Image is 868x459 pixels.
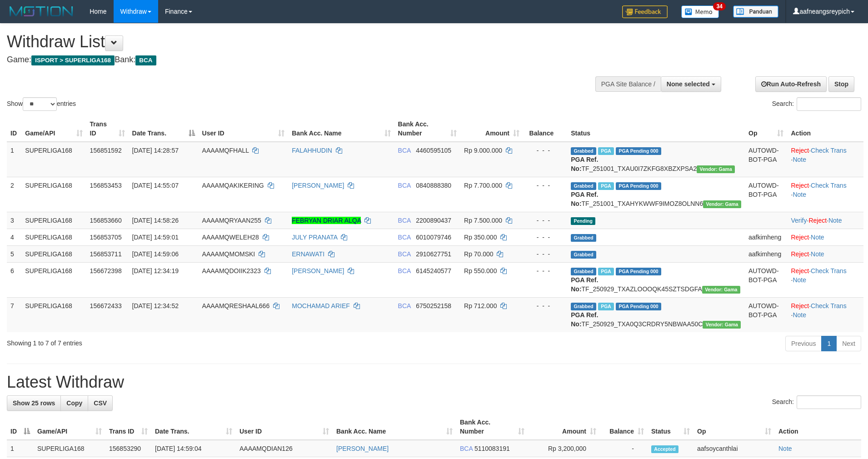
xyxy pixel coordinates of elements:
td: aafsoycanthlai [693,440,775,457]
span: BCA [398,217,411,224]
span: Grabbed [571,182,596,190]
a: Check Trans [811,267,847,274]
span: Pending [571,217,595,225]
span: [DATE] 14:28:57 [132,147,179,154]
td: - [600,440,648,457]
th: Date Trans.: activate to sort column descending [129,116,199,142]
span: [DATE] 14:55:07 [132,182,179,189]
td: · · [787,177,863,212]
td: aafkimheng [745,245,787,262]
span: BCA [135,55,156,65]
span: Grabbed [571,268,596,275]
a: Reject [791,182,809,189]
a: Reject [808,217,827,224]
th: Status [567,116,745,142]
td: · · [787,297,863,332]
a: Note [793,276,806,284]
th: Amount: activate to sort column ascending [460,116,523,142]
a: Copy [60,395,88,411]
th: Game/API: activate to sort column ascending [21,116,86,142]
th: Action [787,116,863,142]
img: MOTION_logo.png [7,5,76,18]
a: Reject [791,250,809,258]
span: AAAAMQWELEH28 [202,234,259,241]
h1: Withdraw List [7,33,569,51]
a: [PERSON_NAME] [336,445,389,452]
th: User ID: activate to sort column ascending [199,116,289,142]
span: PGA Pending [616,303,661,310]
a: MOCHAMAD ARIEF [292,302,350,309]
span: Copy 6010079746 to clipboard [416,234,451,241]
td: AUTOWD-BOT-PGA [745,177,787,212]
span: Copy 4460595105 to clipboard [416,147,451,154]
td: [DATE] 14:59:04 [151,440,236,457]
td: AAAAMQDIAN126 [236,440,333,457]
a: Verify [791,217,807,224]
td: AUTOWD-BOT-PGA [745,297,787,332]
span: Vendor URL: https://trx31.1velocity.biz [703,321,741,329]
span: AAAAMQRESHAAL666 [202,302,270,309]
th: Bank Acc. Number: activate to sort column ascending [394,116,460,142]
span: 156853660 [90,217,122,224]
th: Balance: activate to sort column ascending [600,414,648,440]
input: Search: [797,395,861,409]
a: [PERSON_NAME] [292,182,344,189]
span: Copy [66,399,82,407]
span: BCA [398,182,411,189]
td: TF_251001_TXAHYKWWF9IMOZ8OLNN6 [567,177,745,212]
a: Note [811,234,824,241]
th: Bank Acc. Name: activate to sort column ascending [333,414,456,440]
span: Rp 9.000.000 [464,147,502,154]
span: AAAAMQRYAAN255 [202,217,261,224]
td: 6 [7,262,21,297]
a: Note [793,156,806,163]
label: Show entries [7,97,76,111]
span: Show 25 rows [13,399,55,407]
a: Note [793,191,806,198]
a: Note [778,445,792,452]
td: 4 [7,229,21,245]
div: Showing 1 to 7 of 7 entries [7,335,355,348]
td: 5 [7,245,21,262]
td: TF_250929_TXAZLOOOQK45SZTSDGFA [567,262,745,297]
td: 3 [7,212,21,229]
span: Copy 6750252158 to clipboard [416,302,451,309]
div: - - - [527,181,564,190]
span: Rp 550.000 [464,267,497,274]
a: Next [836,336,861,351]
button: None selected [661,76,721,92]
span: [DATE] 12:34:52 [132,302,179,309]
th: Trans ID: activate to sort column ascending [86,116,129,142]
td: · [787,229,863,245]
span: AAAAMQMOMSKI [202,250,255,258]
span: Marked by aafsoycanthlai [598,182,614,190]
a: Show 25 rows [7,395,61,411]
img: panduan.png [733,5,778,18]
span: Rp 7.700.000 [464,182,502,189]
a: 1 [821,336,837,351]
a: Note [828,217,842,224]
td: AUTOWD-BOT-PGA [745,262,787,297]
span: Vendor URL: https://trx31.1velocity.biz [697,165,735,173]
td: SUPERLIGA168 [21,212,86,229]
span: Marked by aafsoycanthlai [598,147,614,155]
span: BCA [398,267,411,274]
span: Rp 7.500.000 [464,217,502,224]
span: 156672433 [90,302,122,309]
td: · · [787,142,863,177]
td: 7 [7,297,21,332]
td: AUTOWD-BOT-PGA [745,142,787,177]
th: Game/API: activate to sort column ascending [34,414,105,440]
span: 156851592 [90,147,122,154]
div: - - - [527,233,564,242]
span: [DATE] 14:59:01 [132,234,179,241]
td: SUPERLIGA168 [21,142,86,177]
span: Copy 5110083191 to clipboard [474,445,510,452]
b: PGA Ref. No: [571,191,598,207]
a: Previous [785,336,822,351]
span: PGA Pending [616,268,661,275]
td: TF_251001_TXAU0I7ZKFG8XBZXPSA2 [567,142,745,177]
span: Rp 712.000 [464,302,497,309]
input: Search: [797,97,861,111]
th: Op: activate to sort column ascending [745,116,787,142]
